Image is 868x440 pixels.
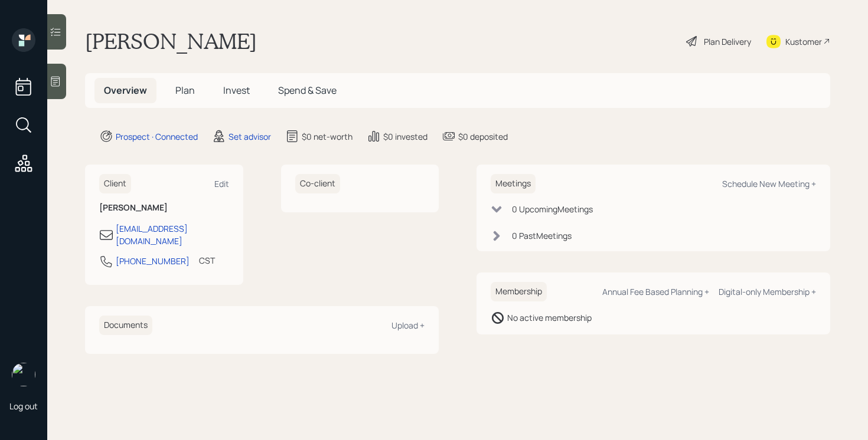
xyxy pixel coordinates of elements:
[383,130,428,143] div: $0 invested
[491,174,536,193] h6: Meetings
[229,130,271,143] div: Set advisor
[99,174,131,193] h6: Client
[391,320,425,331] div: Upload +
[116,255,190,267] div: [PHONE_NUMBER]
[278,84,337,97] span: Spend & Save
[104,84,147,97] span: Overview
[295,174,340,193] h6: Co-client
[302,130,353,143] div: $0 net-worth
[223,84,250,97] span: Invest
[785,35,822,48] div: Kustomer
[458,130,508,143] div: $0 deposited
[116,130,198,143] div: Prospect · Connected
[116,222,229,247] div: [EMAIL_ADDRESS][DOMAIN_NAME]
[99,203,229,213] h6: [PERSON_NAME]
[12,363,35,386] img: retirable_logo.png
[704,35,751,48] div: Plan Delivery
[491,282,547,301] h6: Membership
[507,311,592,324] div: No active membership
[99,316,152,335] h6: Documents
[512,229,572,242] div: 0 Past Meeting s
[175,84,195,97] span: Plan
[722,178,816,189] div: Schedule New Meeting +
[9,400,38,412] div: Log out
[719,286,816,297] div: Digital-only Membership +
[85,28,257,54] h1: [PERSON_NAME]
[214,178,229,189] div: Edit
[512,203,593,215] div: 0 Upcoming Meeting s
[199,254,215,267] div: CST
[602,286,709,297] div: Annual Fee Based Planning +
